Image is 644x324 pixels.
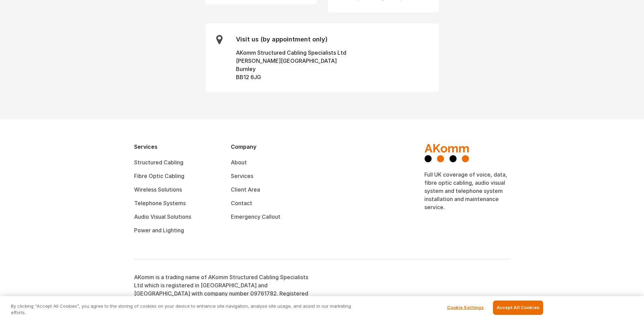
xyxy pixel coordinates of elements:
[134,186,182,193] a: Wireless Solutions
[134,200,186,206] a: Telephone Systems
[11,303,354,316] p: By clicking “Accept All Cookies”, you agree to the storing of cookies on your device to enhance s...
[134,273,317,306] p: AKomm is a trading name of AKomm Structured Cabling Specialists Ltd which is registered in [GEOGR...
[134,213,191,220] a: Audio Visual Solutions
[236,49,346,80] a: AKomm Structured Cabling Specialists Ltd[PERSON_NAME][GEOGRAPHIC_DATA]BurnleyBB12 6JG
[231,173,253,179] a: Services
[134,227,184,234] a: Power and Lighting
[236,36,346,43] h3: Visit us (by appointment only)
[231,159,247,166] a: About
[134,173,184,179] a: Fibre Optic Cabling
[424,170,510,211] p: Full UK coverage of voice, data, fibre optic cabling, audio visual system and telephone system in...
[444,301,487,314] button: Cookie Settings
[134,144,220,150] h2: Services
[231,200,252,206] a: Contact
[424,144,470,162] img: AKomm
[231,186,260,193] a: Client Area
[231,213,280,220] a: Emergency Callout
[231,144,317,150] h2: Company
[134,159,183,166] a: Structured Cabling
[493,301,543,315] button: Accept All Cookies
